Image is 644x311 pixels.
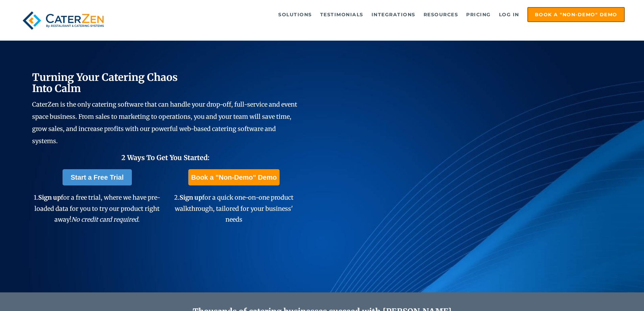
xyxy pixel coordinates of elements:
a: Testimonials [317,8,367,21]
span: Turning Your Catering Chaos Into Calm [32,71,178,95]
iframe: Help widget launcher [584,285,637,304]
span: Sign up [38,194,61,201]
a: Integrations [368,8,419,21]
a: Book a "Non-Demo" Demo [527,7,625,22]
a: Resources [420,8,462,21]
img: caterzen [19,7,107,34]
a: Pricing [463,8,494,21]
span: 1. for a free trial, where we have pre-loaded data for you to try our product right away! [34,194,160,223]
em: No credit card required. [71,216,140,223]
div: Navigation Menu [123,7,625,22]
a: Book a "Non-Demo" Demo [188,169,279,185]
a: Solutions [275,8,315,21]
span: 2. for a quick one-on-one product walkthrough, tailored for your business' needs [174,194,293,223]
span: Sign up [180,194,202,201]
a: Log in [496,8,523,21]
span: CaterZen is the only catering software that can handle your drop-off, full-service and event spac... [32,101,297,145]
a: Start a Free Trial [63,169,132,185]
span: 2 Ways To Get You Started: [121,153,210,162]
